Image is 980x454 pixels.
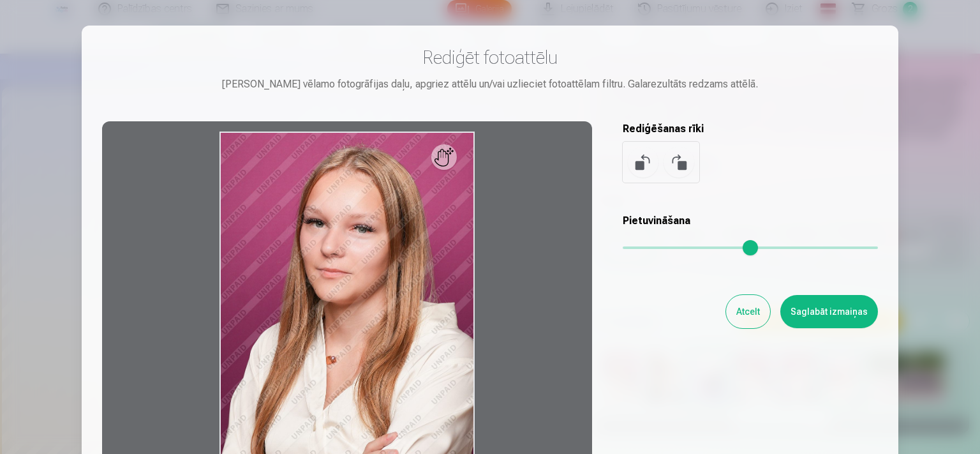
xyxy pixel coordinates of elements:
h5: Pietuvināšana [623,213,878,229]
h3: Rediģēt fotoattēlu [102,46,878,69]
button: Saglabāt izmaiņas [780,295,878,328]
h5: Rediģēšanas rīki [623,121,878,137]
button: Atcelt [726,295,770,328]
div: [PERSON_NAME] vēlamo fotogrāfijas daļu, apgriez attēlu un/vai uzlieciet fotoattēlam filtru. Galar... [102,77,878,92]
